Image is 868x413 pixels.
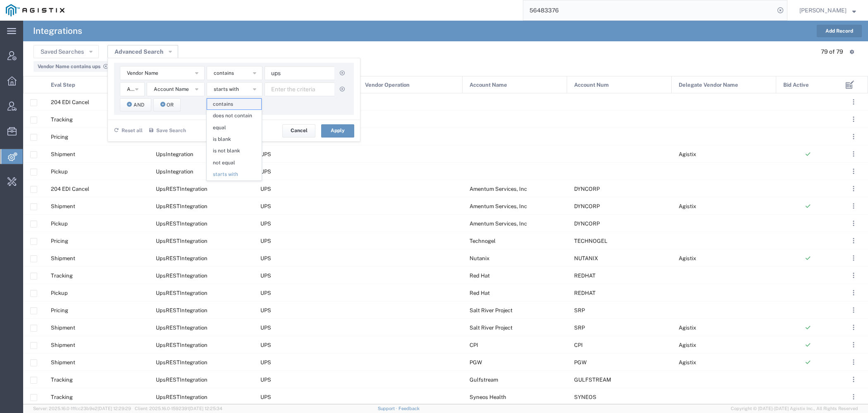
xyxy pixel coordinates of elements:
span: GULFSTREAM [574,377,611,383]
span: . . . [853,149,854,159]
span: Technogel [470,238,496,244]
span: starts with [214,85,239,93]
span: UpsRESTIntegration [156,186,207,192]
span: 204 EDI Cancel [51,99,89,105]
span: UpsRESTIntegration [156,342,207,348]
span: . . . [853,184,854,194]
input: Enter the criteria [265,66,335,80]
button: contains [207,66,262,80]
button: Vendor Name [120,66,205,80]
button: ... [848,252,859,264]
input: Enter the criteria [265,82,335,96]
button: starts with [207,82,262,96]
span: DYNCORP [574,221,600,227]
span: UPS [260,290,271,296]
span: 204 EDI Cancel [51,186,89,192]
span: Server: 2025.16.0-1ffcc23b9e2 [33,406,131,411]
span: Reset all [122,127,143,135]
span: is blank [207,134,261,145]
input: Search for shipment number, reference number [523,0,775,20]
button: Saved Searches [33,45,99,58]
span: UpsRESTIntegration [156,377,207,383]
span: SYNEOS [574,394,596,400]
span: UPS [260,342,271,348]
span: UpsRESTIntegration [156,359,207,366]
button: ... [848,131,859,142]
button: Account Name [147,82,205,96]
span: Vendor Operation [365,76,410,94]
span: contains [207,99,261,109]
button: ... [848,114,859,125]
span: UPS [260,203,271,209]
span: Agistix [679,342,696,348]
span: UPS [260,307,271,313]
span: UpsIntegration [156,151,193,157]
span: . . . [853,271,854,280]
span: Pricing [51,134,68,140]
span: . . . [853,323,854,332]
span: Red Hat [470,273,490,279]
span: Account Num [574,76,609,94]
h4: Integrations [33,21,82,41]
span: Shipment [51,342,75,348]
span: SRP [574,325,585,331]
span: Vendor Name contains ups [38,64,100,69]
span: . . . [853,97,854,107]
span: . . . [853,288,854,298]
span: Shipment [51,151,75,157]
span: UPS [260,169,271,175]
span: Amentum Services, Inc [470,203,527,209]
span: REDHAT [574,290,596,296]
span: Kaitlyn Hostetler [799,6,847,15]
button: ... [848,270,859,281]
span: Salt River Project [470,307,513,313]
span: UPS [260,359,271,366]
span: UpsRESTIntegration [156,203,207,209]
span: Agistix [679,359,696,366]
span: Nutanix [470,255,489,261]
button: ... [848,304,859,316]
span: Tracking [51,377,73,383]
span: And [127,85,136,93]
span: Agistix [679,151,696,157]
span: UPS [260,273,271,279]
span: . . . [853,340,854,350]
span: TECHNOGEL [574,238,608,244]
span: not equal [207,157,261,168]
span: Tracking [51,116,73,123]
span: DYNCORP [574,186,600,192]
span: Client: 2025.16.0-1592391 [135,406,222,411]
span: Agistix [679,203,696,209]
span: UPS [260,221,271,227]
span: . . . [853,201,854,211]
span: Pickup [51,221,68,227]
span: Account Name [470,76,507,94]
span: CPI [470,342,478,348]
span: UPS [260,394,271,400]
span: Shipment [51,325,75,331]
span: Pickup [51,169,68,175]
span: . . . [853,236,854,246]
span: Salt River Project [470,325,513,331]
button: ... [848,183,859,195]
span: Pricing [51,307,68,313]
span: CPI [574,342,583,348]
span: UpsRESTIntegration [156,255,207,261]
span: UpsRESTIntegration [156,325,207,331]
span: Eval Step [51,76,75,94]
span: And [134,101,144,109]
span: does not contain [207,110,261,121]
span: UPS [260,255,271,261]
span: . . . [853,166,854,176]
span: Agistix [679,325,696,331]
span: Save Search [156,127,186,135]
div: 79 of 79 [821,47,843,56]
span: DYNCORP [574,203,600,209]
span: equal [207,122,261,133]
span: PGW [574,359,587,366]
span: Agistix [679,255,696,261]
span: Pickup [51,290,68,296]
span: . . . [853,305,854,315]
button: ... [848,374,859,385]
span: Amentum Services, Inc [470,221,527,227]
